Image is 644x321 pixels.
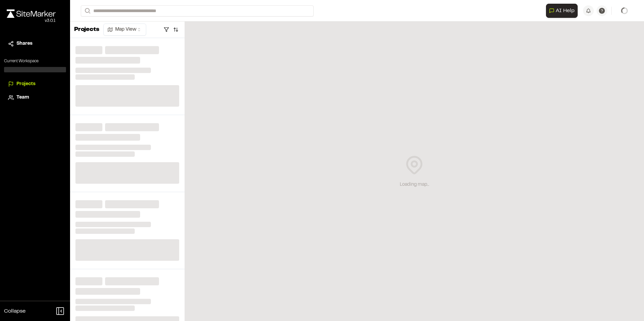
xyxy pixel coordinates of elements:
[556,7,575,15] span: AI Help
[8,80,62,88] a: Projects
[546,4,580,18] div: Open AI Assistant
[4,58,66,64] p: Current Workspace
[8,40,62,47] a: Shares
[546,4,578,18] button: Open AI Assistant
[74,25,99,34] p: Projects
[8,94,62,101] a: Team
[17,94,29,101] span: Team
[81,5,93,16] button: Search
[7,9,56,18] img: rebrand.png
[400,181,429,188] div: Loading map...
[7,18,56,24] div: Oh geez...please don't...
[4,307,26,315] span: Collapse
[17,80,35,88] span: Projects
[17,40,32,47] span: Shares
